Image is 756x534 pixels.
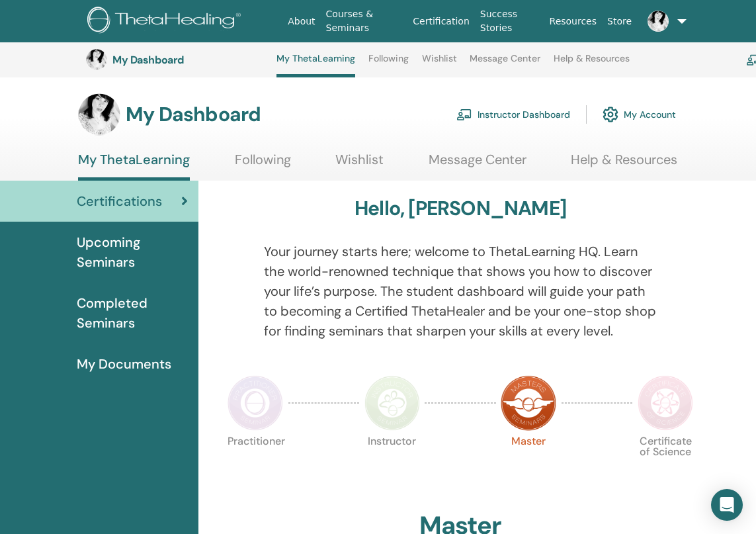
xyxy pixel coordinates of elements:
[77,293,188,333] span: Completed Seminars
[544,9,603,34] a: Resources
[554,53,630,74] a: Help & Resources
[77,354,171,374] span: My Documents
[77,232,188,272] span: Upcoming Seminars
[78,152,190,181] a: My ThetaLearning
[235,152,291,177] a: Following
[364,436,420,492] p: Instructor
[112,54,245,66] h3: My Dashboard
[264,242,657,341] p: Your journey starts here; welcome to ThetaLearning HQ. Learn the world-renowned technique that sh...
[126,103,261,126] h3: My Dashboard
[276,53,355,77] a: My ThetaLearning
[86,49,107,70] img: default.jpg
[228,436,283,492] p: Practitioner
[78,93,120,136] img: default.jpg
[603,100,676,129] a: My Account
[602,9,637,34] a: Store
[77,191,162,211] span: Certifications
[648,11,669,32] img: default.jpg
[475,2,544,40] a: Success Stories
[501,375,556,431] img: Master
[407,9,474,34] a: Certification
[638,436,693,492] p: Certificate of Science
[368,53,409,74] a: Following
[501,436,556,492] p: Master
[429,152,526,177] a: Message Center
[603,103,618,126] img: cog.svg
[470,53,540,74] a: Message Center
[456,109,472,120] img: chalkboard-teacher.svg
[364,375,420,431] img: Instructor
[456,100,570,129] a: Instructor Dashboard
[335,152,384,177] a: Wishlist
[638,375,693,431] img: Certificate of Science
[355,197,566,220] h3: Hello, [PERSON_NAME]
[282,9,320,34] a: About
[87,7,245,36] img: logo.png
[422,53,457,74] a: Wishlist
[321,2,408,40] a: Courses & Seminars
[571,152,677,177] a: Help & Resources
[228,375,283,431] img: Practitioner
[711,489,743,521] div: Open Intercom Messenger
